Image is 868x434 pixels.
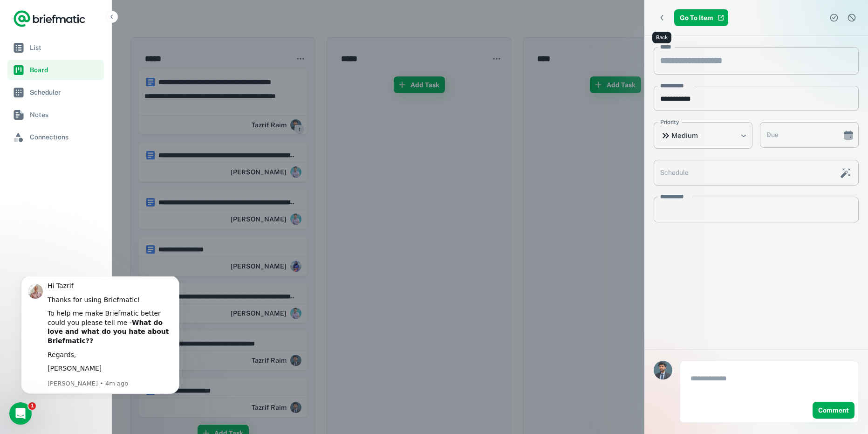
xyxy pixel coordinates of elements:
span: Notes [30,110,100,120]
span: Scheduler [30,87,100,97]
a: Logo [13,9,86,28]
span: Connections [30,132,100,142]
a: Notes [7,104,104,125]
div: Regards, [41,74,165,83]
img: Tazrif Raim [654,361,672,379]
img: Profile image for Robert [21,7,36,22]
a: List [7,37,104,58]
button: Schedule this task with AI [838,165,854,181]
span: List [30,42,100,53]
button: Dismiss task [845,11,859,25]
b: What do love and what do you hate about Briefmatic?? [41,42,162,68]
div: [PERSON_NAME] [41,88,165,97]
span: Board [30,65,100,75]
a: Scheduler [7,82,104,103]
div: Hi Tazrif [41,5,165,14]
a: Board [7,60,104,80]
div: Medium [654,122,752,149]
button: Back [654,9,670,26]
a: Go To Item [674,9,728,26]
span: 1 [28,402,36,410]
div: Back [652,32,671,43]
a: Connections [7,127,104,147]
button: Comment [813,402,854,419]
iframe: Intercom live chat [9,402,32,425]
button: Choose date [839,126,858,145]
p: Message from Robert, sent 4m ago [41,103,165,111]
label: Priority [660,118,679,126]
div: Thanks for using Briefmatic! [41,19,165,28]
div: To help me make Briefmatic better could you please tell me - [41,33,165,69]
iframe: Intercom notifications message [7,276,193,400]
div: scrollable content [644,36,868,349]
button: Complete task [827,11,841,25]
div: Message content [41,5,165,102]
